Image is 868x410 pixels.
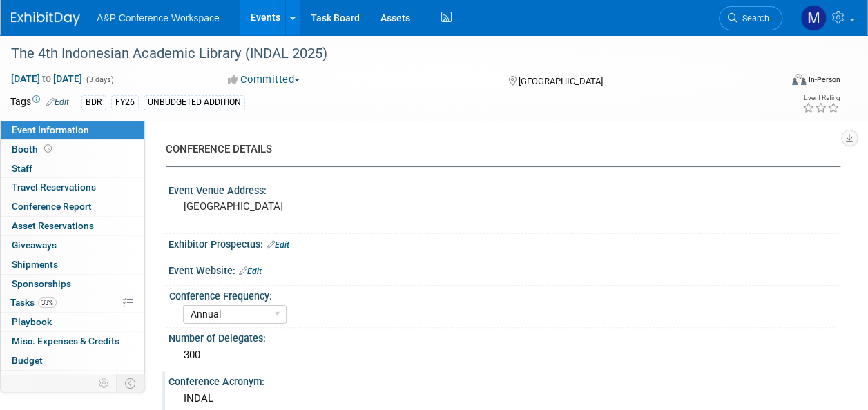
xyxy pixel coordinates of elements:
[1,121,144,139] a: Event Information
[800,5,827,31] img: Matt Hambridge
[1,332,144,351] a: Misc. Expenses & Credits
[1,140,144,159] a: Booth
[40,73,53,84] span: to
[184,200,433,213] pre: [GEOGRAPHIC_DATA]
[1,197,144,216] a: Conference Report
[168,180,840,197] div: Event Venue Address:
[166,142,830,157] div: CONFERENCE DETAILS
[12,355,43,366] span: Budget
[41,144,55,154] span: Booth not reserved yet
[168,234,840,252] div: Exhibitor Prospectus:
[179,344,830,366] div: 300
[12,201,92,212] span: Conference Report
[12,240,57,251] span: Giveaways
[12,259,58,270] span: Shipments
[720,72,840,92] div: Event Format
[10,297,57,308] span: Tasks
[737,13,769,23] span: Search
[97,12,220,23] span: A&P Conference Workspace
[1,217,144,235] a: Asset Reservations
[1,293,144,312] a: Tasks33%
[111,95,139,110] div: FY26
[1,159,144,178] a: Staff
[12,124,89,135] span: Event Information
[81,95,106,110] div: BDR
[93,374,117,392] td: Personalize Event Tab Strip
[519,76,603,86] span: [GEOGRAPHIC_DATA]
[1,313,144,331] a: Playbook
[117,374,145,392] td: Toggle Event Tabs
[12,182,96,193] span: Travel Reservations
[808,75,840,85] div: In-Person
[223,72,305,87] button: Committed
[46,97,69,107] a: Edit
[1,255,144,274] a: Shipments
[12,163,32,174] span: Staff
[12,374,104,385] span: ROI, Objectives & ROO
[1,275,144,293] a: Sponsorships
[38,297,57,308] span: 33%
[168,260,840,278] div: Event Website:
[267,240,289,250] a: Edit
[1,351,144,370] a: Budget
[11,12,80,26] img: ExhibitDay
[6,41,769,66] div: The 4th Indonesian Academic Library (INDAL 2025)
[719,6,782,30] a: Search
[792,74,806,85] img: Format-Inperson.png
[12,278,71,289] span: Sponsorships
[12,316,52,327] span: Playbook
[1,178,144,197] a: Travel Reservations
[169,286,834,303] div: Conference Frequency:
[10,72,83,85] span: [DATE] [DATE]
[12,335,119,346] span: Misc. Expenses & Credits
[239,266,262,276] a: Edit
[12,144,55,155] span: Booth
[144,95,245,110] div: UNBUDGETED ADDITION
[10,95,69,110] td: Tags
[85,75,114,84] span: (3 days)
[168,371,840,389] div: Conference Acronym:
[1,371,144,389] a: ROI, Objectives & ROO
[179,388,830,409] div: INDAL
[802,95,840,101] div: Event Rating
[1,236,144,255] a: Giveaways
[168,328,840,345] div: Number of Delegates:
[12,220,94,231] span: Asset Reservations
